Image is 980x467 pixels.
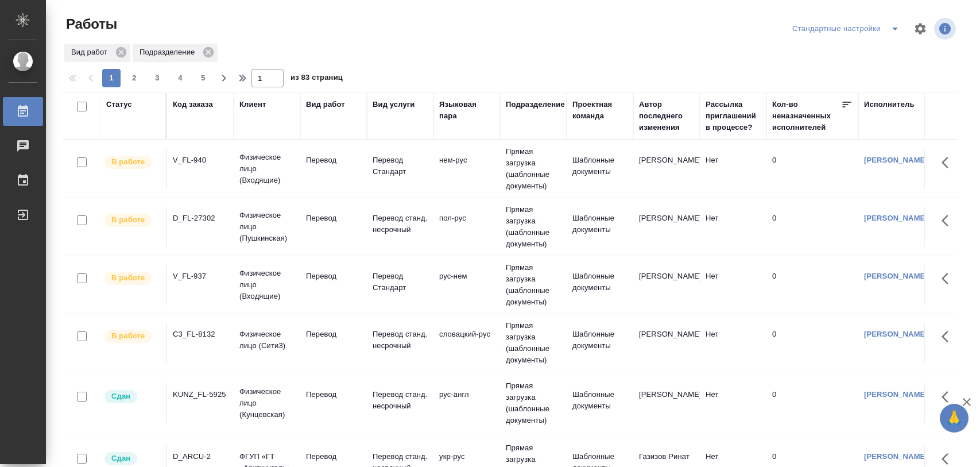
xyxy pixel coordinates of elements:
p: Перевод [306,389,361,400]
button: Здесь прячутся важные кнопки [935,207,962,234]
p: В работе [111,272,145,284]
td: 0 [766,207,858,247]
td: Прямая загрузка (шаблонные документы) [500,140,567,198]
button: Здесь прячутся важные кнопки [935,265,962,292]
td: Нет [700,323,766,363]
td: [PERSON_NAME] [633,149,700,189]
p: Перевод Стандарт [373,155,428,177]
p: Физическое лицо (Кунцевская) [239,386,295,420]
div: Менеджер проверил работу исполнителя, передает ее на следующий этап [103,389,160,404]
a: [PERSON_NAME] [864,452,928,461]
td: 0 [766,383,858,423]
p: В работе [111,214,145,226]
td: словацкий-рус [433,323,500,363]
p: Перевод станд. несрочный [373,329,428,352]
button: Здесь прячутся важные кнопки [935,149,962,176]
td: [PERSON_NAME] [633,323,700,363]
p: Физическое лицо (Входящие) [239,152,295,186]
div: V_FL-937 [173,271,228,282]
div: Автор последнего изменения [639,99,694,133]
div: D_FL-27302 [173,213,228,224]
button: 3 [148,69,166,87]
span: Работы [63,15,117,33]
span: 2 [125,72,144,84]
div: Исполнитель выполняет работу [103,213,160,228]
div: Код заказа [173,99,213,110]
p: В работе [111,330,145,342]
div: split button [789,20,907,38]
a: [PERSON_NAME] [864,330,928,338]
p: Подразделение [140,47,199,58]
div: Подразделение [506,99,565,110]
p: Перевод [306,271,361,282]
p: Сдан [111,391,130,402]
div: D_ARCU-2 [173,451,228,462]
div: Клиент [239,99,266,110]
div: Статус [106,99,132,110]
td: Прямая загрузка (шаблонные документы) [500,375,567,432]
span: 5 [194,72,212,84]
td: Прямая загрузка (шаблонные документы) [500,198,567,256]
div: Вид работ [306,99,345,110]
td: Шаблонные документы [567,383,633,423]
td: [PERSON_NAME] [633,265,700,305]
td: рус-нем [433,265,500,305]
td: Шаблонные документы [567,323,633,363]
span: 4 [171,72,189,84]
button: Здесь прячутся важные кнопки [935,383,962,411]
td: Нет [700,149,766,189]
button: 2 [125,69,144,87]
div: Исполнитель выполняет работу [103,155,160,170]
p: В работе [111,156,145,168]
p: Физическое лицо (Пушкинская) [239,210,295,244]
div: Исполнитель выполняет работу [103,329,160,344]
td: 0 [766,323,858,363]
p: Перевод Стандарт [373,271,428,294]
div: Языковая пара [439,99,494,122]
p: Перевод станд. несрочный [373,213,428,236]
p: Перевод [306,329,361,340]
div: Подразделение [133,44,218,62]
td: рус-англ [433,383,500,423]
div: C3_FL-8132 [173,329,228,340]
div: V_FL-940 [173,155,228,166]
div: Проектная команда [572,99,627,122]
td: Нет [700,265,766,305]
td: Шаблонные документы [567,207,633,247]
span: Посмотреть информацию [934,18,958,40]
span: 3 [148,72,166,84]
p: Перевод станд. несрочный [373,389,428,412]
td: Шаблонные документы [567,149,633,189]
p: Перевод [306,451,361,462]
span: 🙏 [944,406,964,430]
button: 🙏 [940,404,969,433]
div: Вид услуги [373,99,415,110]
button: 5 [194,69,212,87]
div: Рассылка приглашений в процессе? [706,99,761,133]
td: пол-рус [433,207,500,247]
div: Исполнитель выполняет работу [103,271,160,286]
button: Здесь прячутся важные кнопки [935,323,962,350]
td: Прямая загрузка (шаблонные документы) [500,314,567,372]
a: [PERSON_NAME] [864,156,928,164]
td: [PERSON_NAME] [633,207,700,247]
td: 0 [766,265,858,305]
div: Кол-во неназначенных исполнителей [772,99,841,133]
div: Исполнитель [864,99,915,110]
button: 4 [171,69,189,87]
td: Шаблонные документы [567,265,633,305]
div: KUNZ_FL-5925 [173,389,228,400]
td: Прямая загрузка (шаблонные документы) [500,256,567,314]
a: [PERSON_NAME] [864,272,928,280]
p: Физическое лицо (Сити3) [239,329,295,352]
p: Физическое лицо (Входящие) [239,268,295,302]
p: Перевод [306,213,361,224]
div: Вид работ [64,44,130,62]
a: [PERSON_NAME] [864,390,928,399]
div: Менеджер проверил работу исполнителя, передает ее на следующий этап [103,451,160,466]
p: Сдан [111,453,130,464]
td: нем-рус [433,149,500,189]
p: Вид работ [71,47,111,58]
span: из 83 страниц [290,71,343,87]
a: [PERSON_NAME] [864,214,928,222]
